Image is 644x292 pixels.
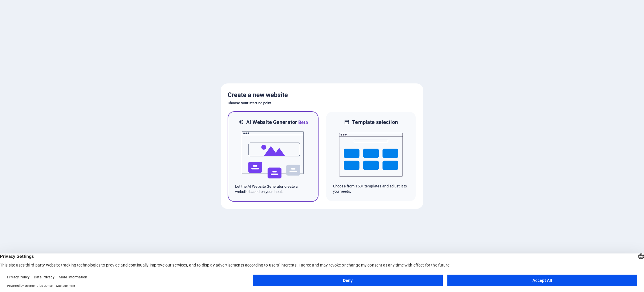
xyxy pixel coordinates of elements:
div: AI Website GeneratorBetaaiLet the AI Website Generator create a website based on your input. [228,111,319,202]
div: Template selectionChoose from 150+ templates and adjust it to you needs. [325,111,416,202]
h6: Template selection [352,119,398,126]
p: Let the AI Website Generator create a website based on your input. [235,184,311,194]
span: Beta [297,120,308,125]
h6: AI Website Generator [246,119,308,126]
img: ai [241,126,305,184]
p: Choose from 150+ templates and adjust it to you needs. [333,184,409,194]
h5: Create a new website [228,90,416,100]
h6: Choose your starting point [228,100,416,107]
